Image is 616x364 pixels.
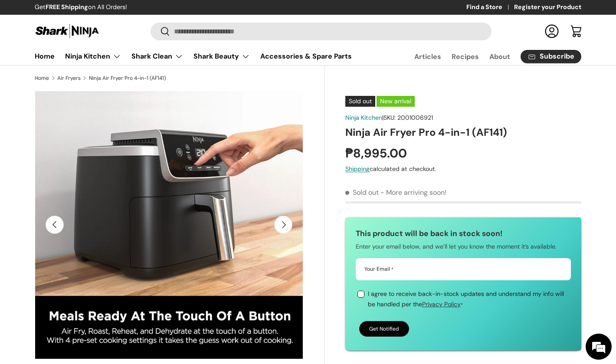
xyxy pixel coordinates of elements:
nav: Primary [35,48,352,65]
p: - More arriving soon! [380,188,446,197]
a: About [489,48,510,65]
a: Shipping [345,165,370,173]
span: Subscribe [540,53,574,60]
span: Sold out [345,188,379,197]
a: Ninja Kitchen [345,114,382,121]
a: Articles [414,48,441,65]
nav: Breadcrumbs [35,74,324,82]
strong: FREE Shipping [46,3,88,11]
a: Home [35,48,55,65]
a: Home [35,75,49,81]
p: Enter your email below, and we’ll let you know the moment it’s available. [356,242,571,252]
summary: Ninja Kitchen [60,48,126,65]
a: Ninja Air Fryer Pro 4-in-1 (AF141) [89,75,166,81]
a: Air Fryers [57,75,81,81]
span: SKU: [383,114,396,121]
a: Find a Store [466,3,514,12]
a: Privacy Policy [422,300,461,308]
a: Subscribe [521,50,581,63]
summary: Shark Clean [126,48,188,65]
div: Chat with us now [45,49,146,60]
a: Accessories & Spare Parts [260,48,352,65]
summary: Shark Beauty [188,48,255,65]
nav: Secondary [393,48,581,65]
span: 2001006921 [397,114,433,121]
span: | [382,114,433,121]
h3: This product will be back in stock soon! [356,228,571,239]
p: Get on All Orders! [35,3,127,12]
a: Register your Product [514,3,581,12]
div: calculated at checkout. [345,164,581,174]
a: Recipes [452,48,479,65]
span: Sold out [345,96,375,107]
textarea: Type your message and hit 'Enter' [4,237,165,267]
span: We're online! [50,109,120,197]
span: New arrival [377,96,415,107]
h1: Ninja Air Fryer Pro 4-in-1 (AF141) [345,126,581,139]
div: Minimize live chat window [142,4,163,25]
strong: ₱8,995.00 [345,145,409,161]
img: Shark Ninja Philippines [35,23,100,39]
button: Get Notified [359,321,409,337]
span: I agree to receive back-in-stock updates and understand my info will be handled per the [368,290,564,308]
